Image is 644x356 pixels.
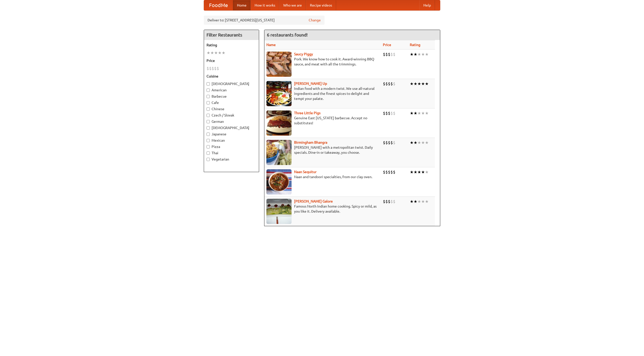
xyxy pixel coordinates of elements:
[207,138,256,143] label: Mexican
[210,50,214,56] li: ★
[421,169,425,175] li: ★
[266,43,276,47] a: Name
[207,113,256,118] label: Czech / Slovak
[388,52,390,57] li: $
[421,199,425,204] li: ★
[294,140,327,144] a: Birmingham Bhangra
[417,169,421,175] li: ★
[207,125,256,130] label: [DEMOGRAPHIC_DATA]
[390,52,393,57] li: $
[425,169,429,175] li: ★
[207,114,210,117] input: Czech / Slovak
[388,110,390,116] li: $
[425,140,429,145] li: ★
[214,66,217,71] li: $
[425,199,429,204] li: ★
[207,81,256,86] label: [DEMOGRAPHIC_DATA]
[207,119,256,124] label: German
[207,157,256,162] label: Vegetarian
[385,81,388,87] li: $
[388,81,390,87] li: $
[204,30,259,40] h4: Filter Restaurants
[425,110,429,116] li: ★
[207,74,256,79] h5: Cuisine
[385,169,388,175] li: $
[390,110,393,116] li: $
[251,0,279,10] a: How it works
[383,110,385,116] li: $
[207,158,210,161] input: Vegetarian
[410,169,414,175] li: ★
[266,115,379,126] p: Genuine East [US_STATE] barbecue. Accept no substitutes!
[266,199,292,224] img: currygalore.jpg
[417,52,421,57] li: ★
[207,132,256,137] label: Japanese
[209,66,212,71] li: $
[383,199,385,204] li: $
[393,199,395,204] li: $
[414,140,417,145] li: ★
[207,50,210,56] li: ★
[417,199,421,204] li: ★
[410,110,414,116] li: ★
[388,140,390,145] li: $
[421,140,425,145] li: ★
[207,43,256,48] h5: Rating
[383,81,385,87] li: $
[266,204,379,214] p: Famous North Indian home cooking. Spicy or mild, as you like it. Delivery available.
[207,95,210,98] input: Barbecue
[390,199,393,204] li: $
[204,0,233,10] a: FoodMe
[267,32,308,37] ng-pluralize: 6 restaurants found!
[414,110,417,116] li: ★
[207,133,210,136] input: Japanese
[425,81,429,87] li: ★
[410,52,414,57] li: ★
[385,199,388,204] li: $
[279,0,306,10] a: Who we are
[294,52,313,56] b: Saucy Piggy
[410,140,414,145] li: ★
[212,66,214,71] li: $
[410,81,414,87] li: ★
[421,52,425,57] li: ★
[309,18,321,23] a: Change
[207,89,210,92] input: American
[385,52,388,57] li: $
[266,110,292,136] img: littlepigs.jpg
[419,0,435,10] a: Help
[266,145,379,155] p: [PERSON_NAME] with a metropolitan twist. Daily specials. Dine-in or takeaway, you choose.
[388,199,390,204] li: $
[294,199,333,203] a: [PERSON_NAME] Galore
[421,81,425,87] li: ★
[266,140,292,165] img: bhangra.jpg
[390,169,393,175] li: $
[393,52,395,57] li: $
[207,126,210,130] input: [DEMOGRAPHIC_DATA]
[425,52,429,57] li: ★
[390,81,393,87] li: $
[207,100,256,105] label: Cafe
[306,0,336,10] a: Recipe videos
[414,81,417,87] li: ★
[266,86,379,101] p: Indian food with a modern twist. We use all-natural ingredients and the finest spices to delight ...
[383,43,391,47] a: Price
[294,111,320,115] b: Three Little Pigs
[410,199,414,204] li: ★
[207,101,210,104] input: Cafe
[207,144,256,149] label: Pizza
[421,110,425,116] li: ★
[414,199,417,204] li: ★
[383,140,385,145] li: $
[207,151,210,155] input: Thai
[266,174,379,179] p: Naan and tandoori specialties, from our clay oven.
[207,150,256,155] label: Thai
[207,94,256,99] label: Barbecue
[414,52,417,57] li: ★
[204,16,325,25] div: Deliver to: [STREET_ADDRESS][US_STATE]
[294,82,327,86] a: [PERSON_NAME] Up
[294,170,316,174] b: Naan Sequitur
[417,140,421,145] li: ★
